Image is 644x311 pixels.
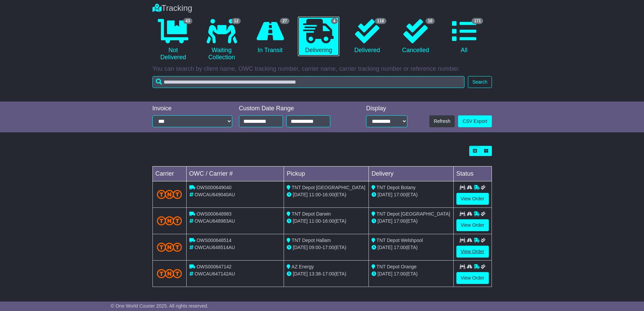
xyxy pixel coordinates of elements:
[458,115,492,127] a: CSV Export
[368,166,453,181] td: Delivery
[456,272,489,284] a: View Order
[293,192,308,197] span: [DATE]
[157,190,182,199] img: TNT_Domestic.png
[394,218,406,224] span: 17:00
[292,185,365,190] span: TNT Depot [GEOGRAPHIC_DATA]
[196,238,232,243] span: OWS000648514
[292,238,331,243] span: TNT Depot Hallam
[291,264,314,269] span: AZ Energy
[372,244,451,251] div: (ETA)
[152,166,186,181] td: Carrier
[372,270,451,277] div: (ETA)
[426,18,435,24] span: 10
[309,245,321,250] span: 09:00
[194,271,235,276] span: OWCAU647142AU
[378,245,392,250] span: [DATE]
[309,192,321,197] span: 11:00
[453,166,492,181] td: Status
[287,270,366,277] div: - (ETA)
[323,192,334,197] span: 16:00
[157,269,182,278] img: TNT_Domestic.png
[309,218,321,224] span: 11:00
[378,192,392,197] span: [DATE]
[456,219,489,231] a: View Order
[456,246,489,258] a: View Order
[196,185,232,190] span: OWS000649040
[394,271,406,276] span: 17:00
[472,18,483,24] span: 171
[366,105,407,112] div: Display
[152,105,232,112] div: Invoice
[292,211,331,217] span: TNT Depot Darwin
[429,115,455,127] button: Refresh
[287,191,366,198] div: - (ETA)
[323,218,334,224] span: 16:00
[372,191,451,198] div: (ETA)
[323,271,334,276] span: 17:00
[201,17,242,64] a: 12 Waiting Collection
[377,238,423,243] span: TNT Depot Welshpool
[232,18,241,24] span: 12
[287,244,366,251] div: - (ETA)
[375,18,386,24] span: 118
[443,17,485,57] a: 171 All
[394,192,406,197] span: 17:00
[331,18,338,24] span: 4
[157,216,182,225] img: TNT_Domestic.png
[196,211,232,217] span: OWS000648983
[293,271,308,276] span: [DATE]
[293,218,308,224] span: [DATE]
[298,17,339,57] a: 4 Delivering
[239,105,348,112] div: Custom Date Range
[152,17,194,64] a: 43 Not Delivered
[196,264,232,269] span: OWS000647142
[194,192,235,197] span: OWCAU649040AU
[287,218,366,225] div: - (ETA)
[323,245,334,250] span: 17:00
[157,243,182,252] img: TNT_Domestic.png
[378,218,392,224] span: [DATE]
[293,245,308,250] span: [DATE]
[346,17,388,57] a: 118 Delivered
[249,17,291,57] a: 27 In Transit
[394,245,406,250] span: 17:00
[280,18,289,24] span: 27
[372,218,451,225] div: (ETA)
[309,271,321,276] span: 13:38
[395,17,436,57] a: 10 Cancelled
[284,166,369,181] td: Pickup
[468,76,492,88] button: Search
[377,185,416,190] span: TNT Depot Botany
[183,18,192,24] span: 43
[194,245,235,250] span: OWCAU648514AU
[194,218,235,224] span: OWCAU648983AU
[456,193,489,205] a: View Order
[377,211,450,217] span: TNT Depot [GEOGRAPHIC_DATA]
[186,166,284,181] td: OWC / Carrier #
[377,264,417,269] span: TNT Depot Orange
[152,65,492,73] p: You can search by client name, OWC tracking number, carrier name, carrier tracking number or refe...
[149,3,495,13] div: Tracking
[111,303,209,309] span: © One World Courier 2025. All rights reserved.
[378,271,392,276] span: [DATE]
